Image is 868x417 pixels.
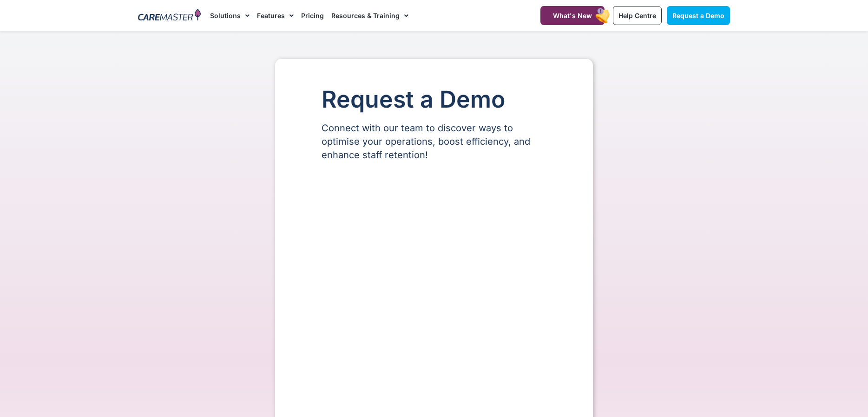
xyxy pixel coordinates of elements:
[553,12,592,19] span: What's New
[138,9,201,23] img: CareMaster Logo
[613,6,662,25] a: Help Centre
[672,12,724,19] span: Request a Demo
[322,122,546,162] p: Connect with our team to discover ways to optimise your operations, boost efficiency, and enhance...
[322,87,546,112] h1: Request a Demo
[618,12,656,19] span: Help Centre
[667,6,730,25] a: Request a Demo
[540,6,605,25] a: What's New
